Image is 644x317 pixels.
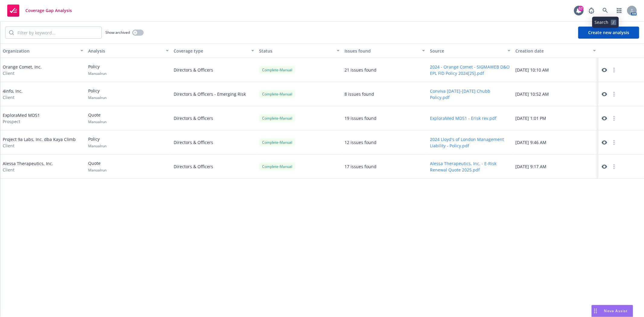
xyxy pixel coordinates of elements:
div: 17 issues found [344,163,376,170]
span: Show archived [105,30,130,35]
div: Issues found [344,48,418,54]
span: Nova Assist [604,308,628,313]
span: Manual run [88,168,107,173]
div: 19 issues found [344,115,376,121]
a: Report a Bug [585,5,598,17]
span: Manual run [88,95,107,100]
div: [DATE] 10:10 AM [513,58,598,82]
div: 8 issues found [344,91,374,97]
button: 2024 Lloyd's of London Management Liability - Policy.pdf [430,136,511,149]
button: Status [257,43,342,58]
button: Create new analysis [578,27,639,39]
svg: Search [9,30,14,35]
a: Switch app [613,5,625,17]
button: ExploraMed MDS1 - Erisk rev.pdf [430,115,496,121]
button: Analysis [86,43,171,58]
a: Search [599,5,611,17]
span: Manual run [88,119,107,124]
div: Complete - Manual [259,139,295,146]
button: Coverage type [171,43,257,58]
span: Client [3,70,42,76]
a: Coverage Gap Analysis [5,2,74,19]
div: Creation date [515,48,589,54]
div: Policy [88,63,107,76]
div: 12 issues found [344,139,376,146]
div: Policy [88,136,107,149]
button: Organization [0,43,86,58]
div: Project 9a Labs, Inc. dba Kaya Climb [3,136,76,149]
button: Nova Assist [591,305,633,317]
span: Client [3,167,53,173]
div: Coverage type [174,48,248,54]
span: Client [3,142,76,149]
input: Filter by keyword... [14,27,101,38]
div: Complete - Manual [259,114,295,122]
div: Policy [88,88,107,100]
div: Directors & Officers [171,155,257,179]
div: Source [430,48,504,54]
div: Alessa Therapeutics, Inc. [3,160,53,173]
div: Quote [88,112,107,124]
div: Complete - Manual [259,66,295,74]
div: [DATE] 10:52 AM [513,82,598,106]
button: Creation date [513,43,598,58]
button: Source [428,43,513,58]
div: [DATE] 9:17 AM [513,155,598,179]
div: Complete - Manual [259,90,295,98]
div: Quote [88,160,107,173]
button: Issues found [342,43,428,58]
div: Directors & Officers [171,58,257,82]
span: Coverage Gap Analysis [25,8,72,13]
div: 4info, Inc. [3,88,23,101]
span: Manual run [88,143,107,149]
div: Directors & Officers [171,106,257,130]
div: Status [259,48,333,54]
span: Client [3,94,23,101]
div: 57 [578,6,584,11]
span: Manual run [88,71,107,76]
div: [DATE] 9:46 AM [513,130,598,155]
div: Drag to move [592,305,599,317]
span: Prospect [3,118,40,125]
div: Analysis [88,48,162,54]
button: Alessa Therapeutics, Inc. - E-Risk Renewal Quote 2025.pdf [430,160,511,173]
div: Orange Comet, Inc. [3,64,42,76]
button: Conviva [DATE]-[DATE] Chubb Policy.pdf [430,88,511,101]
div: ExploraMed MDS1 [3,112,40,125]
div: 21 issues found [344,67,376,73]
div: Directors & Officers [171,130,257,155]
div: Directors & Officers - Emerging Risk [171,82,257,106]
div: Complete - Manual [259,163,295,170]
button: 2024 - Orange Comet - SIGMAWEB D&O EPL FID Policy 2024[25].pdf [430,64,511,76]
div: Organization [3,48,77,54]
div: [DATE] 1:01 PM [513,106,598,130]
